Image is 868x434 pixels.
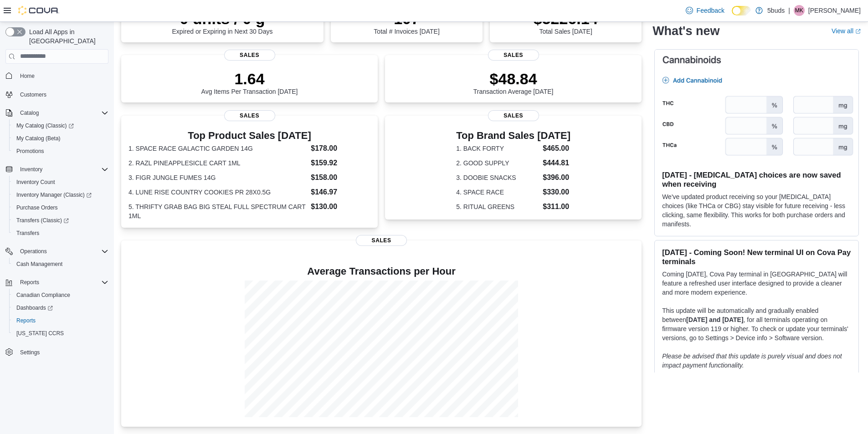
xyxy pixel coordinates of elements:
[13,133,108,144] span: My Catalog (Beta)
[2,69,112,82] button: Home
[456,130,570,141] h3: Top Brand Sales [DATE]
[13,290,74,301] a: Canadian Compliance
[16,330,64,337] span: [US_STATE] CCRS
[9,214,112,227] a: Transfers (Classic)
[16,246,108,257] span: Operations
[9,201,112,214] button: Purchase Orders
[808,5,861,16] p: [PERSON_NAME]
[9,145,112,158] button: Promotions
[16,277,43,288] button: Reports
[311,143,370,154] dd: $178.00
[732,6,751,15] input: Dark Mode
[311,187,370,198] dd: $146.97
[2,345,112,358] button: Settings
[128,202,307,220] dt: 5. THRIFTY GRAB BAG BIG STEAL FULL SPECTRUM CART 1ML
[5,66,108,383] nav: Complex example
[311,172,370,183] dd: $158.00
[543,143,570,154] dd: $465.00
[488,50,539,61] span: Sales
[794,5,805,16] div: Morgan Kinahan
[16,230,39,237] span: Transfers
[16,148,44,155] span: Promotions
[13,215,72,226] a: Transfers (Classic)
[2,163,112,176] button: Inventory
[26,27,108,46] span: Load All Apps in [GEOGRAPHIC_DATA]
[13,259,108,270] span: Cash Management
[224,50,275,61] span: Sales
[2,88,112,101] button: Customers
[16,347,43,358] a: Settings
[2,245,112,258] button: Operations
[662,352,842,369] em: Please be advised that this update is purely visual and does not impact payment functionality.
[832,27,861,35] a: View allExternal link
[767,5,785,16] p: 5buds
[9,327,112,340] button: [US_STATE] CCRS
[16,89,108,100] span: Customers
[16,107,42,118] button: Catalog
[9,258,112,271] button: Cash Management
[128,173,307,182] dt: 3. FIGR JUNGLE FUMES 14G
[311,158,370,168] dd: $159.92
[16,71,38,82] a: Home
[662,248,851,266] h3: [DATE] - Coming Soon! New terminal UI on Cova Pay terminals
[16,164,108,175] span: Inventory
[16,191,92,199] span: Inventory Manager (Classic)
[13,120,108,131] span: My Catalog (Classic)
[456,158,539,168] dt: 2. GOOD SUPPLY
[2,107,112,119] button: Catalog
[662,270,851,297] p: Coming [DATE], Cova Pay terminal in [GEOGRAPHIC_DATA] will feature a refreshed user interface des...
[13,202,62,213] a: Purchase Orders
[456,144,539,153] dt: 1. BACK FORTY
[662,306,851,342] p: This update will be automatically and gradually enabled between , for all terminals operating on ...
[9,176,112,189] button: Inventory Count
[13,202,108,213] span: Purchase Orders
[16,204,58,211] span: Purchase Orders
[13,315,39,326] a: Reports
[9,119,112,132] a: My Catalog (Classic)
[20,279,39,286] span: Reports
[543,158,570,168] dd: $444.81
[16,122,74,129] span: My Catalog (Classic)
[13,228,43,239] a: Transfers
[788,5,790,16] p: |
[13,146,108,157] span: Promotions
[172,10,273,35] div: Expired or Expiring in Next 30 Days
[9,189,112,201] a: Inventory Manager (Classic)
[20,109,39,117] span: Catalog
[13,315,108,326] span: Reports
[13,328,108,339] span: Washington CCRS
[543,187,570,198] dd: $330.00
[473,70,554,88] p: $48.84
[201,70,298,88] p: 1.64
[16,317,36,324] span: Reports
[20,91,46,98] span: Customers
[13,177,59,188] a: Inventory Count
[795,5,803,16] span: MK
[534,10,598,35] div: Total Sales [DATE]
[488,110,539,121] span: Sales
[9,314,112,327] button: Reports
[201,70,298,95] div: Avg Items Per Transaction [DATE]
[16,70,108,82] span: Home
[311,201,370,212] dd: $130.00
[13,290,108,301] span: Canadian Compliance
[16,164,46,175] button: Inventory
[9,289,112,301] button: Canadian Compliance
[13,228,108,239] span: Transfers
[13,189,95,200] a: Inventory Manager (Classic)
[16,135,61,142] span: My Catalog (Beta)
[18,6,59,15] img: Cova
[20,248,47,255] span: Operations
[456,173,539,182] dt: 3. DOOBIE SNACKS
[662,170,851,189] h3: [DATE] - [MEDICAL_DATA] choices are now saved when receiving
[16,246,51,257] button: Operations
[128,144,307,153] dt: 1. SPACE RACE GALACTIC GARDEN 14G
[9,301,112,314] a: Dashboards
[13,259,66,270] a: Cash Management
[13,189,108,200] span: Inventory Manager (Classic)
[9,132,112,145] button: My Catalog (Beta)
[473,70,554,95] div: Transaction Average [DATE]
[128,158,307,168] dt: 2. RAZL PINEAPPLESICLE CART 1ML
[20,166,42,173] span: Inventory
